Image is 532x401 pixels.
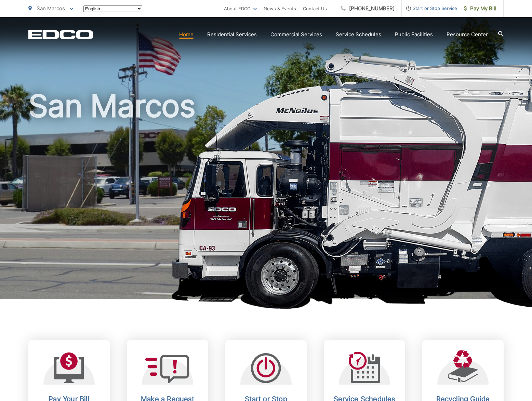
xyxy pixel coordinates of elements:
[395,30,433,39] a: Public Facilities
[303,4,327,13] a: Contact Us
[270,30,322,39] a: Commercial Services
[336,30,381,39] a: Service Schedules
[447,30,488,39] a: Resource Center
[264,4,296,13] a: News & Events
[179,30,194,39] a: Home
[464,4,496,13] span: Pay My Bill
[83,5,142,12] select: Select a language
[37,5,65,12] span: San Marcos
[224,4,257,13] a: About EDCO
[28,89,504,305] h1: San Marcos
[28,30,93,39] a: EDCD logo. Return to the homepage.
[207,30,257,39] a: Residential Services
